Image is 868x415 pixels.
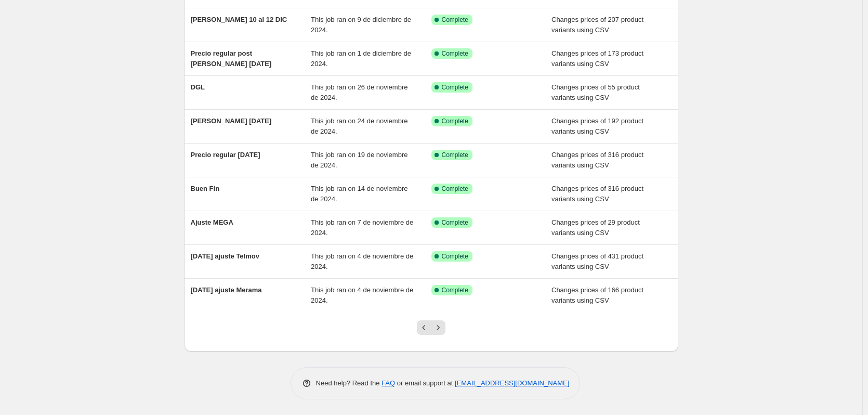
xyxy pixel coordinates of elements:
a: [EMAIL_ADDRESS][DOMAIN_NAME] [455,379,569,387]
span: This job ran on 4 de noviembre de 2024. [311,286,413,304]
span: Changes prices of 316 product variants using CSV [551,185,643,203]
span: Changes prices of 173 product variants using CSV [551,49,643,68]
span: Complete [442,218,468,227]
span: [DATE] ajuste Telmov [191,252,259,260]
span: Complete [442,16,468,24]
span: Ajuste MEGA [191,218,233,226]
span: Changes prices of 431 product variants using CSV [551,252,643,270]
nav: Pagination [417,320,445,335]
span: This job ran on 7 de noviembre de 2024. [311,218,413,237]
span: Precio regular [DATE] [191,151,260,159]
span: Changes prices of 29 product variants using CSV [551,218,640,237]
a: FAQ [382,379,395,387]
span: [PERSON_NAME] [DATE] [191,117,272,125]
span: Complete [442,185,468,193]
span: or email support at [395,379,455,387]
span: Complete [442,151,468,159]
span: [PERSON_NAME] 10 al 12 DIC [191,16,287,23]
span: Complete [442,83,468,92]
span: [DATE] ajuste Merama [191,286,262,294]
span: Complete [442,49,468,58]
span: This job ran on 24 de noviembre de 2024. [311,117,407,135]
span: Changes prices of 192 product variants using CSV [551,117,643,135]
span: DGL [191,83,205,91]
span: This job ran on 1 de diciembre de 2024. [311,49,411,68]
button: Previous [417,320,431,335]
span: This job ran on 9 de diciembre de 2024. [311,16,411,34]
span: Complete [442,286,468,294]
span: Precio regular post [PERSON_NAME] [DATE] [191,49,272,68]
span: Changes prices of 166 product variants using CSV [551,286,643,304]
span: Complete [442,252,468,261]
span: Buen Fin [191,185,220,192]
span: This job ran on 19 de noviembre de 2024. [311,151,407,169]
span: This job ran on 26 de noviembre de 2024. [311,83,407,101]
span: Changes prices of 55 product variants using CSV [551,83,640,101]
span: Changes prices of 316 product variants using CSV [551,151,643,169]
span: This job ran on 14 de noviembre de 2024. [311,185,407,203]
span: This job ran on 4 de noviembre de 2024. [311,252,413,270]
button: Next [431,320,445,335]
span: Changes prices of 207 product variants using CSV [551,16,643,34]
span: Need help? Read the [316,379,382,387]
span: Complete [442,117,468,125]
